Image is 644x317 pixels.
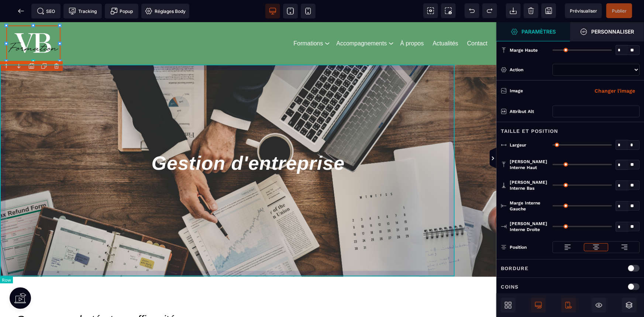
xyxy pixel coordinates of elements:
[522,29,556,34] strong: Paramètres
[570,8,597,14] span: Prévisualiser
[541,3,556,18] span: Enregistrer
[482,3,497,18] span: Rétablir
[622,298,637,313] span: Ouvrir les calques
[570,22,644,41] span: Ouvrir le gestionnaire de styles
[561,298,576,313] span: Afficher le mobile
[31,4,61,18] span: Métadata SEO
[265,4,280,18] span: Voir bureau
[423,3,438,18] span: Voir les composants
[591,29,634,34] strong: Personnaliser
[6,3,61,39] img: 86a4aa658127570b91344bfc39bbf4eb_Blanc_sur_fond_vert.png
[606,3,632,18] span: Enregistrer le contenu
[336,17,387,26] a: Accompagnements
[510,108,549,115] div: Attribut alt
[441,3,456,18] span: Capture d'écran
[592,298,606,313] span: Masquer le bloc
[621,244,628,251] img: loading
[496,22,570,41] span: Ouvrir le gestionnaire de styles
[510,159,549,170] span: [PERSON_NAME] interne haut
[37,7,55,15] span: SEO
[152,130,345,152] span: Gestion d'entreprise
[510,221,549,232] span: [PERSON_NAME] interne droite
[14,4,28,18] span: Retour
[501,264,528,273] p: Bordure
[433,17,458,26] a: Actualités
[501,298,516,313] span: Ouvrir les blocs
[510,200,549,212] span: Marge interne gauche
[105,4,138,18] span: Créer une alerte modale
[510,66,549,73] div: Action
[465,3,479,18] span: Défaire
[301,4,316,18] span: Voir mobile
[467,17,488,26] a: Contact
[69,7,97,15] span: Tracking
[496,148,504,170] span: Afficher les vues
[510,47,538,53] span: Marge haute
[524,3,538,18] span: Nettoyage
[501,244,527,251] p: Position
[141,4,189,18] span: Favicon
[564,244,571,251] img: loading
[565,3,602,18] span: Aperçu
[590,85,640,97] button: Changer l'image
[510,142,526,148] span: Largeur
[612,8,627,14] span: Publier
[283,4,298,18] span: Voir tablette
[63,4,102,18] span: Code de suivi
[400,17,424,26] a: À propos
[510,179,549,191] span: [PERSON_NAME] interne bas
[501,282,519,291] p: Coins
[506,3,521,18] span: Importer
[145,7,186,15] span: Réglages Body
[510,87,575,94] div: Image
[496,122,644,135] div: Taille et position
[592,244,600,251] img: loading
[110,7,133,15] span: Popup
[293,17,323,26] a: Formations
[531,298,546,313] span: Afficher le desktop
